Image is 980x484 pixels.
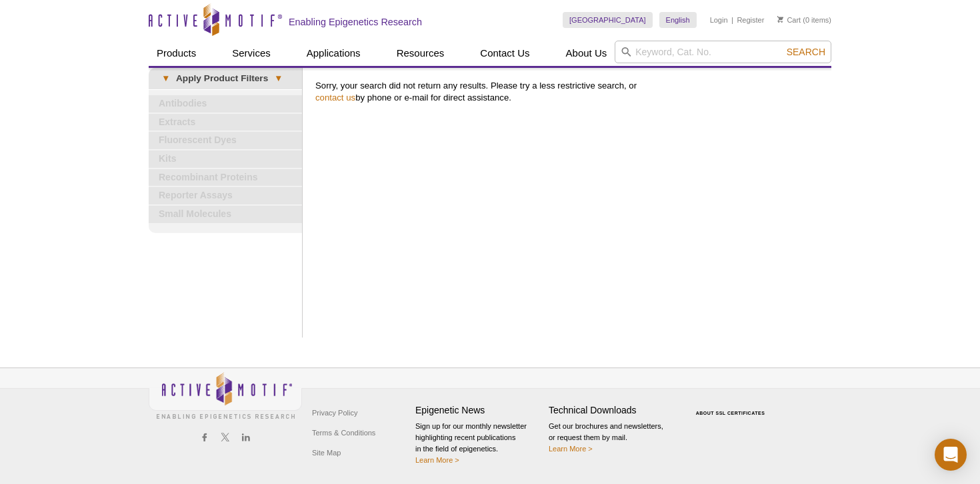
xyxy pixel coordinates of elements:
li: | [731,12,733,28]
a: Recombinant Proteins [149,169,302,186]
a: Services [224,41,279,66]
a: Extracts [149,114,302,131]
img: Your Cart [777,16,783,23]
a: About Us [558,41,615,66]
a: Kits [149,150,302,168]
a: Login [710,15,728,25]
a: Applications [299,41,369,66]
button: Search [783,46,829,58]
a: Reporter Assays [149,187,302,204]
span: Search [787,47,825,57]
a: ABOUT SSL CERTIFICATES [696,411,765,415]
table: Click to Verify - This site chose Symantec SSL for secure e-commerce and confidential communicati... [682,391,782,421]
p: Get our brochures and newsletters, or request them by mail. [549,421,675,455]
h2: Enabling Epigenetics Research [289,16,422,28]
a: Products [149,41,204,66]
img: Active Motif, [149,368,302,422]
a: Learn More > [549,445,593,453]
h4: Technical Downloads [549,405,675,416]
a: Resources [389,41,453,66]
input: Keyword, Cat. No. [615,41,831,63]
a: ▾Apply Product Filters▾ [149,68,302,89]
span: ▾ [155,73,176,85]
a: Small Molecules [149,206,302,223]
a: Register [737,15,764,25]
a: Fluorescent Dyes [149,132,302,149]
a: Site Map [309,443,344,463]
a: English [659,12,697,28]
a: contact us [315,93,355,103]
a: Antibodies [149,95,302,113]
span: ▾ [268,73,289,85]
a: [GEOGRAPHIC_DATA] [563,12,653,28]
a: Contact Us [472,41,537,66]
p: Sorry, your search did not return any results. Please try a less restrictive search, or by phone ... [315,80,825,104]
h4: Epigenetic News [415,405,542,416]
a: Learn More > [415,456,459,464]
a: Privacy Policy [309,403,361,423]
div: Open Intercom Messenger [935,439,967,471]
a: Terms & Conditions [309,423,379,443]
li: (0 items) [777,12,831,28]
a: Cart [777,15,801,25]
p: Sign up for our monthly newsletter highlighting recent publications in the field of epigenetics. [415,421,542,466]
